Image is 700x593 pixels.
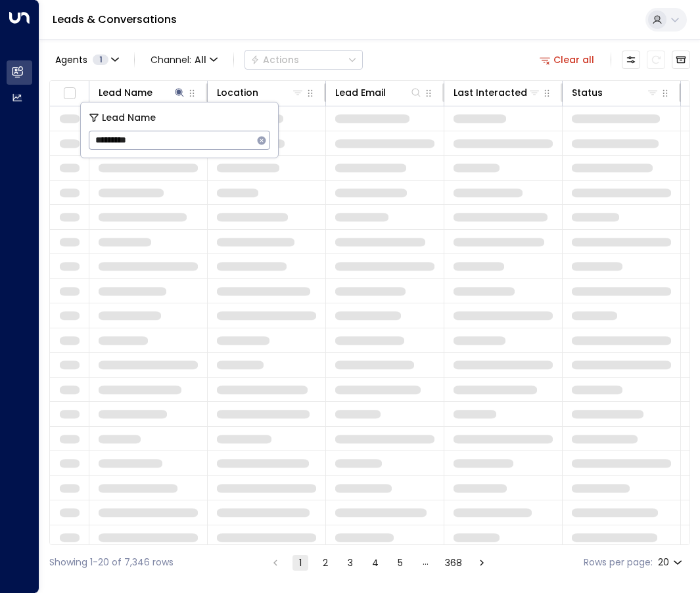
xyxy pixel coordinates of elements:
[317,555,333,571] button: Go to page 2
[250,54,299,66] div: Actions
[145,51,223,69] button: Channel:All
[534,51,600,69] button: Clear all
[267,554,490,571] nav: pagination navigation
[195,55,206,65] span: All
[245,50,363,70] div: Button group with a nested menu
[145,51,223,69] span: Channel:
[245,50,363,70] button: Actions
[335,85,423,100] div: Lead Email
[99,85,186,100] div: Lead Name
[417,555,433,571] div: …
[342,555,358,571] button: Go to page 3
[658,553,685,572] div: 20
[572,85,603,100] div: Status
[584,556,653,569] label: Rows per page:
[102,110,156,125] span: Lead Name
[647,51,665,69] span: Refresh
[99,85,152,100] div: Lead Name
[49,51,124,69] button: Agents1
[53,12,177,27] a: Leads & Conversations
[93,55,108,65] span: 1
[474,555,490,571] button: Go to next page
[672,51,690,69] button: Archived Leads
[217,85,304,100] div: Location
[55,55,87,64] span: Agents
[454,85,527,100] div: Last Interacted
[292,555,308,571] button: page 1
[442,555,465,571] button: Go to page 368
[572,85,659,100] div: Status
[454,85,541,100] div: Last Interacted
[392,555,408,571] button: Go to page 5
[367,555,383,571] button: Go to page 4
[217,85,258,100] div: Location
[622,51,640,69] button: Customize
[335,85,386,100] div: Lead Email
[49,556,174,569] div: Showing 1-20 of 7,346 rows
